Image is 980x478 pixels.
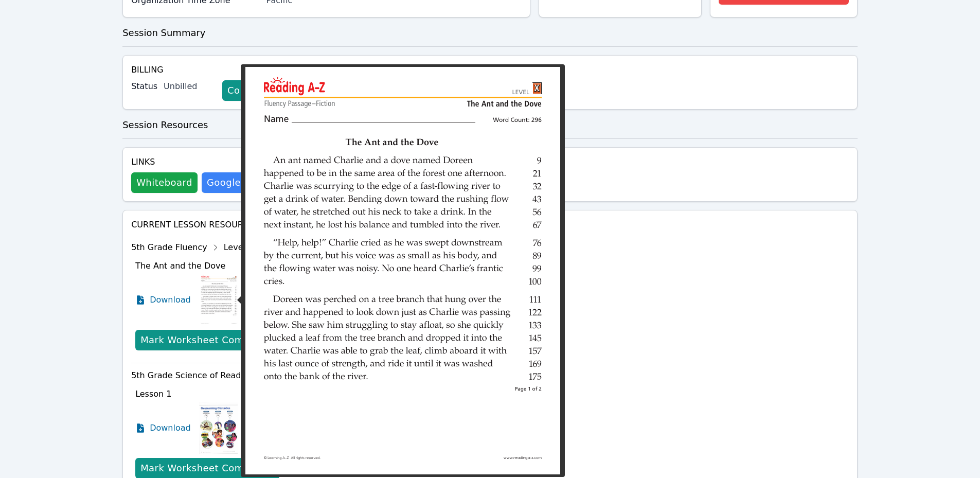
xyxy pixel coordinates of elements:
a: Google Doc [202,172,268,193]
a: Download [135,274,191,326]
span: Download [150,422,191,434]
img: Lesson 1 [199,402,238,454]
div: Mark Worksheet Completed [140,461,274,475]
span: Lesson 1 [135,389,171,399]
div: 5th Grade Fluency Level X [131,239,390,256]
h4: Current Lesson Resources [131,219,849,231]
a: Complete [222,80,279,101]
div: Unbilled [164,80,214,93]
img: The Ant and the Dove [199,274,239,326]
div: Mark Worksheet Completed [140,333,274,347]
div: 5th Grade Science of Reading Unit 1 Overcoming Obstacles [131,367,390,384]
h3: Session Resources [122,118,858,132]
label: Status [131,80,157,93]
button: Mark Worksheet Completed [135,330,279,350]
h3: Session Summary [122,26,858,40]
a: Download [135,402,191,454]
h4: Billing [131,64,849,76]
span: The Ant and the Dove [135,261,225,271]
h4: Links [131,156,268,168]
button: Whiteboard [131,172,198,193]
span: Download [150,294,191,306]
